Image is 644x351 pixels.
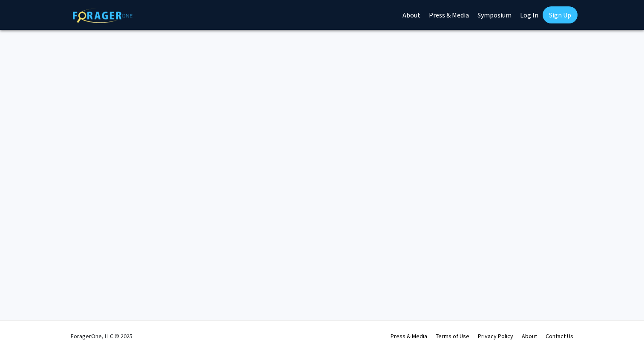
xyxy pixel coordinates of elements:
div: ForagerOne, LLC © 2025 [71,321,132,351]
a: About [522,332,537,340]
a: Terms of Use [436,332,469,340]
a: Press & Media [391,332,427,340]
img: ForagerOne Logo [73,8,132,23]
a: Contact Us [546,332,573,340]
a: Privacy Policy [478,332,513,340]
a: Sign Up [543,6,578,23]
